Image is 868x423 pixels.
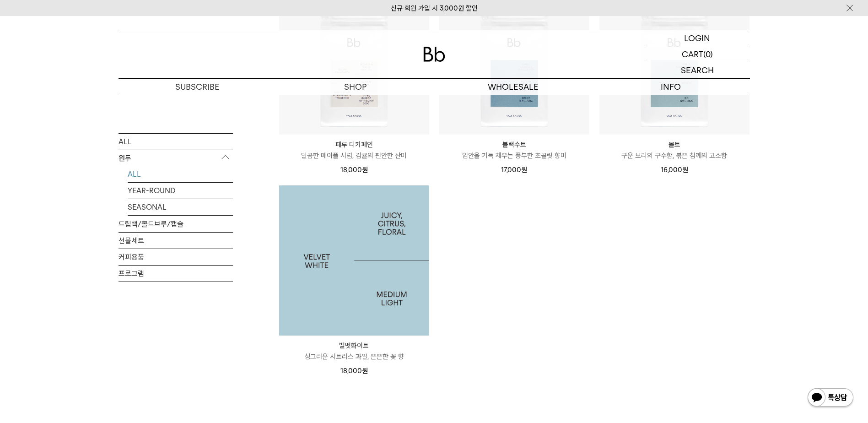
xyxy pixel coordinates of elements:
p: SEARCH [681,62,714,78]
a: 벨벳화이트 [279,185,429,336]
img: 1000000025_add2_054.jpg [279,185,429,336]
span: 원 [682,166,688,174]
a: 선물세트 [119,232,233,248]
a: YEAR-ROUND [128,182,233,198]
p: 벨벳화이트 [279,340,429,351]
p: 입안을 가득 채우는 풍부한 초콜릿 향미 [439,150,589,161]
a: 프로그램 [119,265,233,281]
span: 원 [362,166,368,174]
p: INFO [592,79,750,95]
p: 원두 [119,150,233,166]
a: LOGIN [645,30,750,46]
span: 원 [362,367,368,375]
a: CART (0) [645,46,750,62]
span: 원 [521,166,527,174]
span: 18,000 [340,367,368,375]
a: SHOP [276,79,434,95]
a: 커피용품 [119,249,233,265]
p: 싱그러운 시트러스 과일, 은은한 꽃 향 [279,351,429,362]
a: 몰트 구운 보리의 구수함, 볶은 참깨의 고소함 [599,139,749,161]
a: 벨벳화이트 싱그러운 시트러스 과일, 은은한 꽃 향 [279,340,429,362]
a: ALL [128,166,233,182]
p: 페루 디카페인 [279,139,429,150]
a: ALL [119,133,233,149]
p: 달콤한 메이플 시럽, 감귤의 편안한 산미 [279,150,429,161]
img: 카카오톡 채널 1:1 채팅 버튼 [807,387,854,409]
p: 블랙수트 [439,139,589,150]
p: CART [682,46,703,62]
img: 로고 [423,47,445,62]
span: 16,000 [661,166,688,174]
p: (0) [703,46,713,62]
p: 구운 보리의 구수함, 볶은 참깨의 고소함 [599,150,749,161]
span: 18,000 [340,166,368,174]
a: 신규 회원 가입 시 3,000원 할인 [391,4,478,12]
p: 몰트 [599,139,749,150]
a: SEASONAL [128,199,233,215]
span: 17,000 [501,166,527,174]
p: LOGIN [684,30,710,46]
a: 드립백/콜드브루/캡슐 [119,216,233,232]
a: SUBSCRIBE [119,79,276,95]
p: WHOLESALE [434,79,592,95]
a: 페루 디카페인 달콤한 메이플 시럽, 감귤의 편안한 산미 [279,139,429,161]
a: 블랙수트 입안을 가득 채우는 풍부한 초콜릿 향미 [439,139,589,161]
